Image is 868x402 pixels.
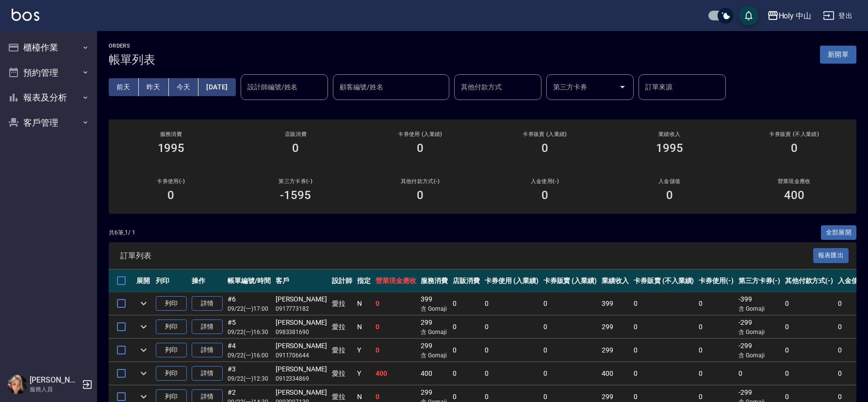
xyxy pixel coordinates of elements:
[541,141,548,155] h3: 0
[370,131,471,137] h2: 卡券使用 (入業績)
[245,178,346,184] h2: 第三方卡券(-)
[450,269,482,292] th: 店販消費
[4,35,93,60] button: 櫃檯作業
[192,343,223,358] a: 詳情
[373,339,419,362] td: 0
[276,304,327,313] p: 0917773182
[373,362,419,385] td: 400
[541,292,600,315] td: 0
[273,269,329,292] th: 客戶
[739,6,758,25] button: save
[736,269,783,292] th: 第三方卡券(-)
[225,362,273,385] td: #3
[109,53,155,67] h3: 帳單列表
[813,251,849,260] a: 報表匯出
[156,343,187,358] button: 列印
[329,362,355,385] td: 愛拉
[421,304,448,313] p: 含 Gomaji
[276,294,327,304] div: [PERSON_NAME]
[355,362,373,385] td: Y
[696,292,736,315] td: 0
[156,296,187,311] button: 列印
[763,6,816,26] button: Holy 中山
[784,188,804,202] h3: 400
[421,351,448,360] p: 含 Gomaji
[541,339,600,362] td: 0
[245,131,346,137] h2: 店販消費
[482,316,541,338] td: 0
[813,248,849,263] button: 報表匯出
[599,316,631,338] td: 299
[8,375,27,394] img: Person
[136,296,151,311] button: expand row
[417,141,424,155] h3: 0
[783,362,836,385] td: 0
[783,339,836,362] td: 0
[656,141,683,155] h3: 1995
[158,141,185,155] h3: 1995
[355,269,373,292] th: 指定
[370,178,471,184] h2: 其他付款方式(-)
[228,328,271,336] p: 09/22 (一) 16:30
[192,319,223,335] a: 詳情
[169,78,199,96] button: 今天
[109,43,155,49] h2: ORDERS
[228,351,271,360] p: 09/22 (一) 16:00
[494,131,595,137] h2: 卡券販賣 (入業績)
[136,319,151,334] button: expand row
[418,269,450,292] th: 服務消費
[192,296,223,311] a: 詳情
[373,316,419,338] td: 0
[418,316,450,338] td: 299
[192,366,223,381] a: 詳情
[417,188,424,202] h3: 0
[779,10,812,22] div: Holy 中山
[666,188,673,202] h3: 0
[355,316,373,338] td: N
[12,9,39,21] img: Logo
[819,7,856,25] button: 登出
[631,362,696,385] td: 0
[599,292,631,315] td: 399
[482,269,541,292] th: 卡券使用 (入業績)
[631,269,696,292] th: 卡券販賣 (不入業績)
[276,364,327,374] div: [PERSON_NAME]
[4,110,93,135] button: 客戶管理
[276,328,327,336] p: 0983381690
[30,375,79,385] h5: [PERSON_NAME]
[631,339,696,362] td: 0
[120,131,222,137] h3: 服務消費
[418,292,450,315] td: 399
[276,341,327,351] div: [PERSON_NAME]
[631,316,696,338] td: 0
[280,188,311,202] h3: -1595
[482,339,541,362] td: 0
[696,316,736,338] td: 0
[134,269,153,292] th: 展開
[225,269,273,292] th: 帳單編號/時間
[482,362,541,385] td: 0
[156,319,187,335] button: 列印
[120,251,813,261] span: 訂單列表
[631,292,696,315] td: 0
[136,366,151,381] button: expand row
[743,178,845,184] h2: 營業現金應收
[167,188,174,202] h3: 0
[153,269,189,292] th: 列印
[791,141,798,155] h3: 0
[738,351,780,360] p: 含 Gomaji
[421,328,448,336] p: 含 Gomaji
[355,339,373,362] td: Y
[736,316,783,338] td: -299
[541,188,548,202] h3: 0
[156,366,187,381] button: 列印
[329,269,355,292] th: 設計師
[228,374,271,383] p: 09/22 (一) 12:30
[276,318,327,328] div: [PERSON_NAME]
[736,292,783,315] td: -399
[599,339,631,362] td: 299
[418,339,450,362] td: 299
[198,78,235,96] button: [DATE]
[276,387,327,398] div: [PERSON_NAME]
[494,178,595,184] h2: 入金使用(-)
